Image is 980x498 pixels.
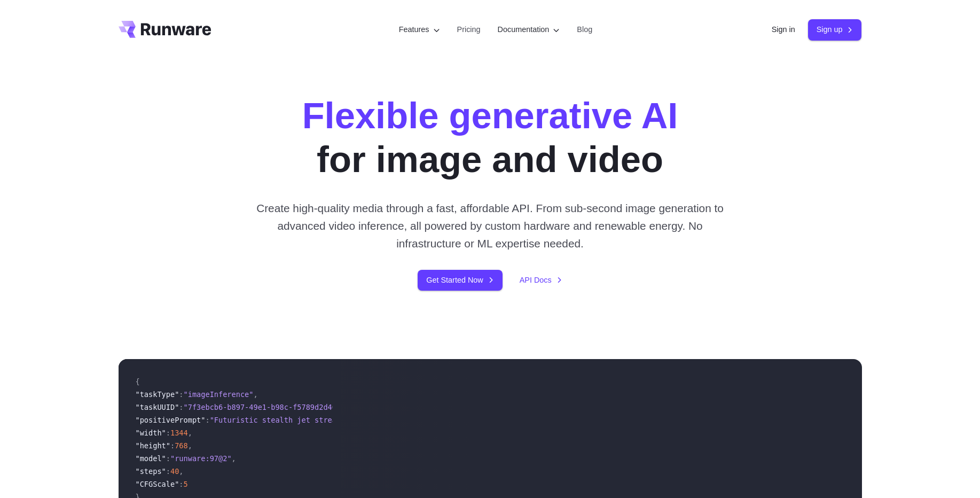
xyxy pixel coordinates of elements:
[119,21,211,38] a: Go to /
[184,480,188,488] span: 5
[253,390,257,399] span: ,
[136,390,179,399] span: "taskType"
[170,467,179,476] span: 40
[498,24,560,36] label: Documentation
[210,416,608,424] span: "Futuristic stealth jet streaking through a neon-lit cityscape with glowing purple exhaust"
[205,416,209,424] span: :
[772,24,795,36] a: Sign in
[136,454,166,463] span: "model"
[252,199,728,253] p: Create high-quality media through a fast, affordable API. From sub-second image generation to adv...
[179,403,183,411] span: :
[136,377,140,386] span: {
[302,95,678,136] strong: Flexible generative AI
[418,270,502,291] a: Get Started Now
[184,403,350,411] span: "7f3ebcb6-b897-49e1-b98c-f5789d2d40d7"
[170,454,232,463] span: "runware:97@2"
[302,94,678,182] h1: for image and video
[136,416,206,424] span: "positivePrompt"
[136,467,166,476] span: "steps"
[179,480,183,488] span: :
[520,274,562,286] a: API Docs
[166,454,170,463] span: :
[188,441,192,450] span: ,
[188,429,192,437] span: ,
[808,19,862,40] a: Sign up
[175,441,188,450] span: 768
[457,24,481,36] a: Pricing
[232,454,236,463] span: ,
[170,429,188,437] span: 1344
[399,24,440,36] label: Features
[179,467,183,476] span: ,
[136,403,179,411] span: "taskUUID"
[179,390,183,399] span: :
[136,480,179,488] span: "CFGScale"
[166,467,170,476] span: :
[166,429,170,437] span: :
[184,390,254,399] span: "imageInference"
[136,429,166,437] span: "width"
[136,441,170,450] span: "height"
[170,441,175,450] span: :
[577,24,592,36] a: Blog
